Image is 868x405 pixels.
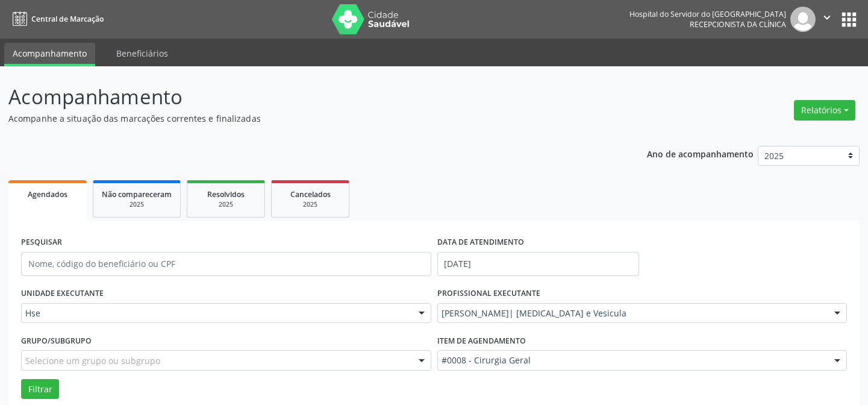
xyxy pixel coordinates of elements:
span: Hse [25,307,407,319]
a: Beneficiários [108,43,176,64]
span: Cancelados [290,189,331,199]
div: 2025 [196,200,256,209]
span: Central de Marcação [31,14,104,24]
span: #0008 - Cirurgia Geral [442,354,823,366]
button: Relatórios [794,100,855,121]
span: Resolvidos [207,189,245,199]
label: DATA DE ATENDIMENTO [437,233,524,252]
label: Item de agendamento [437,331,526,350]
span: Selecione um grupo ou subgrupo [25,354,160,367]
a: Acompanhamento [4,43,95,66]
input: Nome, código do beneficiário ou CPF [21,252,431,276]
span: Não compareceram [102,189,172,199]
span: [PERSON_NAME]| [MEDICAL_DATA] e Vesicula [442,307,823,319]
span: Agendados [28,189,67,199]
div: 2025 [102,200,172,209]
label: PROFISSIONAL EXECUTANTE [437,284,540,303]
label: Grupo/Subgrupo [21,331,92,350]
input: Selecione um intervalo [437,252,639,276]
div: 2025 [280,200,340,209]
span: Recepcionista da clínica [690,19,786,30]
p: Acompanhamento [8,82,604,112]
div: Hospital do Servidor do [GEOGRAPHIC_DATA] [629,9,786,19]
p: Acompanhe a situação das marcações correntes e finalizadas [8,112,604,125]
p: Ano de acompanhamento [647,146,754,161]
label: UNIDADE EXECUTANTE [21,284,104,303]
button: apps [838,9,860,30]
button: Filtrar [21,379,59,400]
label: PESQUISAR [21,233,62,252]
img: img [790,7,816,32]
i:  [820,11,834,24]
